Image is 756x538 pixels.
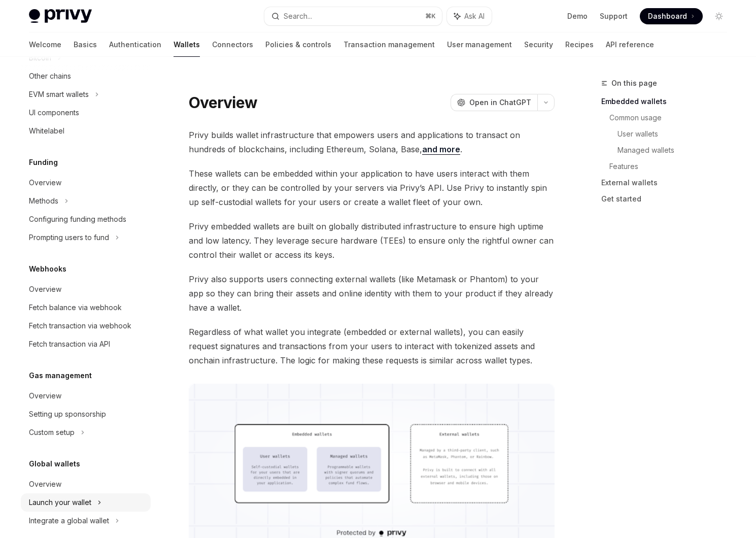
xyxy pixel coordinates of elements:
[606,32,654,57] a: API reference
[29,408,106,420] div: Setting up sponsorship
[29,263,66,275] h5: Webhooks
[600,11,628,21] a: Support
[29,515,109,527] div: Integrate a global wallet
[74,32,97,57] a: Basics
[29,125,64,137] div: Whitelabel
[29,213,126,225] div: Configuring funding methods
[29,320,131,332] div: Fetch transaction via webhook
[189,272,555,315] span: Privy also supports users connecting external wallets (like Metamask or Phantom) to your app so t...
[29,32,61,57] a: Welcome
[189,93,257,112] h1: Overview
[265,32,331,57] a: Policies & controls
[29,478,61,490] div: Overview
[264,7,442,25] button: Search...⌘K
[648,11,687,21] span: Dashboard
[464,11,485,21] span: Ask AI
[21,317,151,335] a: Fetch transaction via webhook
[601,175,735,191] a: External wallets
[567,11,588,21] a: Demo
[21,475,151,493] a: Overview
[29,107,79,119] div: UI components
[189,219,555,262] span: Privy embedded wallets are built on globally distributed infrastructure to ensure high uptime and...
[174,32,200,57] a: Wallets
[29,70,71,82] div: Other chains
[601,93,735,110] a: Embedded wallets
[29,156,58,169] h5: Funding
[601,191,735,207] a: Get started
[29,88,89,100] div: EVM smart wallets
[189,166,555,209] span: These wallets can be embedded within your application to have users interact with them directly, ...
[29,496,91,509] div: Launch your wallet
[21,387,151,405] a: Overview
[21,298,151,317] a: Fetch balance via webhook
[21,104,151,122] a: UI components
[711,8,727,24] button: Toggle dark mode
[469,97,531,108] span: Open in ChatGPT
[21,280,151,298] a: Overview
[29,283,61,295] div: Overview
[212,32,253,57] a: Connectors
[447,32,512,57] a: User management
[189,128,555,156] span: Privy builds wallet infrastructure that empowers users and applications to transact on hundreds o...
[609,110,735,126] a: Common usage
[189,325,555,367] span: Regardless of what wallet you integrate (embedded or external wallets), you can easily request si...
[447,7,492,25] button: Ask AI
[29,426,75,439] div: Custom setup
[611,77,657,89] span: On this page
[565,32,594,57] a: Recipes
[29,369,92,382] h5: Gas management
[109,32,161,57] a: Authentication
[29,390,61,402] div: Overview
[29,458,80,470] h5: Global wallets
[609,158,735,175] a: Features
[21,210,151,228] a: Configuring funding methods
[29,301,122,314] div: Fetch balance via webhook
[21,405,151,423] a: Setting up sponsorship
[640,8,703,24] a: Dashboard
[29,9,92,23] img: light logo
[451,94,537,111] button: Open in ChatGPT
[29,177,61,189] div: Overview
[29,338,110,350] div: Fetch transaction via API
[21,174,151,192] a: Overview
[284,10,312,22] div: Search...
[29,195,58,207] div: Methods
[425,12,436,20] span: ⌘ K
[21,122,151,140] a: Whitelabel
[617,126,735,142] a: User wallets
[617,142,735,158] a: Managed wallets
[21,335,151,353] a: Fetch transaction via API
[343,32,435,57] a: Transaction management
[422,144,460,155] a: and more
[524,32,553,57] a: Security
[21,67,151,85] a: Other chains
[29,231,109,244] div: Prompting users to fund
